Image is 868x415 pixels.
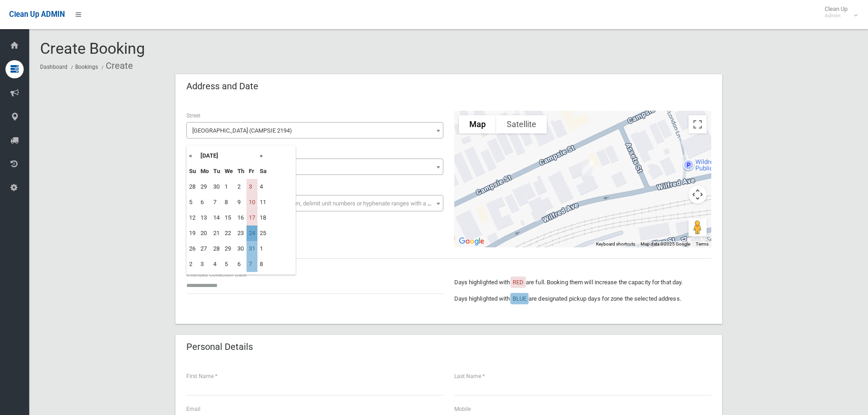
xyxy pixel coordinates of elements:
td: 9 [235,195,247,210]
p: Days highlighted with are full. Booking them will increase the capacity for that day. [454,277,711,288]
a: Open this area in Google Maps (opens a new window) [457,236,487,247]
th: Th [235,164,247,179]
span: BLUE [513,295,526,302]
td: 17 [247,210,257,225]
td: 23 [235,225,247,241]
td: 3 [198,256,211,272]
td: 6 [198,195,211,210]
img: Google [457,236,487,247]
td: 11 [257,195,269,210]
td: 16 [235,210,247,225]
header: Address and Date [175,77,269,95]
td: 8 [257,256,269,272]
td: 3 [247,179,257,195]
button: Show street map [459,115,496,133]
button: Toggle fullscreen view [688,115,707,133]
span: Create Booking [40,39,145,57]
div: 32-34 Campsie Street, CAMPSIE NSW 2194 [579,157,597,179]
td: 1 [222,179,235,195]
span: RED [513,279,524,286]
td: 1 [257,241,269,256]
button: Keyboard shortcuts [596,241,635,247]
li: Create [99,57,133,74]
header: Personal Details [175,338,264,356]
td: 26 [187,241,198,256]
td: 4 [211,256,222,272]
td: 2 [235,179,247,195]
td: 6 [235,256,247,272]
th: Tu [211,164,222,179]
span: Clean Up ADMIN [9,10,65,19]
td: 25 [257,225,269,241]
td: 2 [187,256,198,272]
td: 30 [211,179,222,195]
td: 24 [247,225,257,241]
td: 8 [222,195,235,210]
span: Campsie Street (CAMPSIE 2194) [189,124,441,137]
td: 5 [187,195,198,210]
a: Terms (opens in new tab) [696,241,709,246]
span: 32-34 [186,159,443,175]
button: Map camera controls [688,185,707,204]
td: 10 [247,195,257,210]
span: Campsie Street (CAMPSIE 2194) [186,122,443,138]
th: » [257,148,269,164]
small: Admin [825,12,847,19]
a: Dashboard [40,64,67,70]
th: Mo [198,164,211,179]
span: Map data ©2025 Google [641,241,690,246]
th: [DATE] [198,148,257,164]
td: 18 [257,210,269,225]
th: Su [187,164,198,179]
td: 15 [222,210,235,225]
th: Fr [247,164,257,179]
td: 28 [187,179,198,195]
p: Days highlighted with are designated pickup days for zone the selected address. [454,293,711,304]
td: 7 [247,256,257,272]
th: Sa [257,164,269,179]
th: We [222,164,235,179]
td: 29 [222,241,235,256]
td: 21 [211,225,222,241]
td: 13 [198,210,211,225]
td: 22 [222,225,235,241]
td: 29 [198,179,211,195]
td: 27 [198,241,211,256]
td: 14 [211,210,222,225]
button: Show satellite imagery [496,115,547,133]
span: Select the unit number from the dropdown, delimit unit numbers or hyphenate ranges with a comma [192,200,447,207]
td: 31 [247,241,257,256]
td: 12 [187,210,198,225]
a: Bookings [75,64,98,70]
td: 20 [198,225,211,241]
td: 19 [187,225,198,241]
td: 28 [211,241,222,256]
td: 7 [211,195,222,210]
span: 32-34 [189,161,441,174]
span: Clean Up [820,5,857,19]
td: 5 [222,256,235,272]
td: 4 [257,179,269,195]
th: « [187,148,198,164]
button: Drag Pegman onto the map to open Street View [688,218,707,236]
td: 30 [235,241,247,256]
